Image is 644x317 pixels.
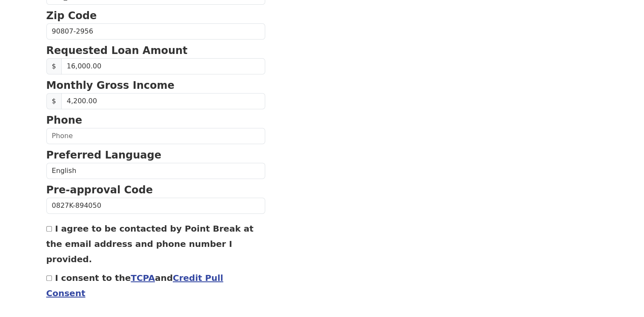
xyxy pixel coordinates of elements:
[46,184,153,196] strong: Pre-approval Code
[46,149,161,161] strong: Preferred Language
[46,23,265,40] input: Zip Code
[46,198,265,214] input: Pre-approval Code
[46,58,62,74] span: $
[46,10,97,22] strong: Zip Code
[46,114,83,126] strong: Phone
[46,128,265,144] input: Phone
[46,78,265,93] p: Monthly Gross Income
[46,273,223,298] label: I consent to the and
[46,45,188,57] strong: Requested Loan Amount
[61,58,265,74] input: Requested Loan Amount
[46,93,62,109] span: $
[131,273,155,283] a: TCPA
[46,224,254,264] label: I agree to be contacted by Point Break at the email address and phone number I provided.
[61,93,265,109] input: Monthly Gross Income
